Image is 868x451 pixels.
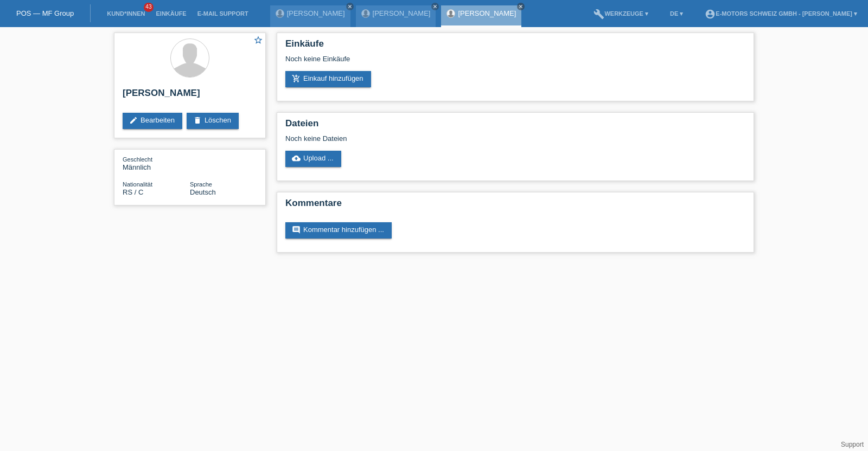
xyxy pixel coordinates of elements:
[705,9,716,20] i: account_circle
[458,9,516,17] a: [PERSON_NAME]
[292,154,301,163] i: cloud_upload
[123,113,182,129] a: editBearbeiten
[101,10,150,17] a: Kund*innen
[588,10,654,17] a: buildWerkzeuge ▾
[285,198,745,214] h2: Kommentare
[285,55,745,71] div: Noch keine Einkäufe
[432,4,438,9] i: close
[292,74,301,83] i: add_shopping_cart
[123,181,152,188] span: Nationalität
[190,188,216,196] span: Deutsch
[123,156,152,163] span: Geschlecht
[123,188,143,196] span: Serbien / C / 31.03.1997
[285,222,392,239] a: commentKommentar hinzufügen ...
[431,3,439,10] a: close
[193,116,202,125] i: delete
[292,225,301,234] i: comment
[123,155,190,171] div: Männlich
[123,88,257,104] h2: [PERSON_NAME]
[192,10,254,17] a: E-Mail Support
[841,441,864,448] a: Support
[699,10,863,17] a: account_circleE-Motors Schweiz GmbH - [PERSON_NAME] ▾
[253,35,263,45] i: star_border
[187,113,239,129] a: deleteLöschen
[190,181,212,188] span: Sprache
[253,35,263,47] a: star_border
[517,3,525,10] a: close
[285,38,745,55] h2: Einkäufe
[16,9,74,17] a: POS — MF Group
[285,118,745,134] h2: Dateien
[285,71,371,87] a: add_shopping_cartEinkauf hinzufügen
[373,9,431,17] a: [PERSON_NAME]
[144,3,154,12] span: 43
[150,10,192,17] a: Einkäufe
[593,9,604,20] i: build
[285,134,617,143] div: Noch keine Dateien
[287,9,345,17] a: [PERSON_NAME]
[346,3,354,10] a: close
[285,151,341,167] a: cloud_uploadUpload ...
[129,116,138,125] i: edit
[518,4,524,9] i: close
[665,10,688,17] a: DE ▾
[347,4,353,9] i: close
